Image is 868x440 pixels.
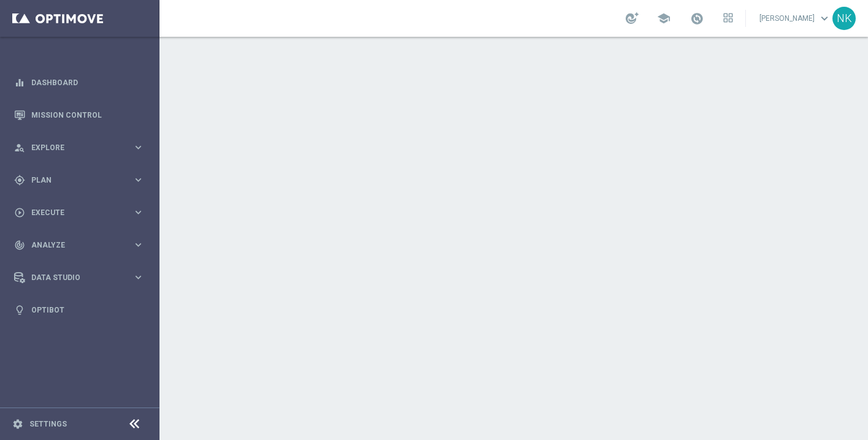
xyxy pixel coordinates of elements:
i: equalizer [14,77,25,88]
div: Explore [14,142,133,153]
span: Execute [31,209,133,216]
i: settings [12,419,23,430]
div: Analyze [14,240,133,251]
button: lightbulb Optibot [13,305,145,315]
span: Explore [31,144,133,151]
i: keyboard_arrow_right [133,239,144,251]
span: school [657,12,670,25]
i: gps_fixed [14,175,25,186]
div: Execute [14,207,133,218]
i: keyboard_arrow_right [133,207,144,218]
i: keyboard_arrow_right [133,271,144,283]
span: keyboard_arrow_down [818,12,831,25]
a: Settings [29,420,67,428]
a: [PERSON_NAME]keyboard_arrow_down [758,9,832,28]
button: gps_fixed Plan keyboard_arrow_right [13,175,145,185]
span: Plan [31,176,133,184]
button: person_search Explore keyboard_arrow_right [13,143,145,153]
button: Mission Control [13,110,145,120]
button: play_circle_outline Execute keyboard_arrow_right [13,208,145,218]
i: person_search [14,142,25,153]
div: Dashboard [14,66,144,99]
div: Mission Control [14,99,144,131]
i: keyboard_arrow_right [133,174,144,186]
div: NK [832,7,856,30]
div: Plan [14,175,133,186]
i: lightbulb [14,305,25,316]
span: Data Studio [31,274,133,281]
div: Data Studio [14,272,133,283]
button: track_changes Analyze keyboard_arrow_right [13,240,145,250]
i: track_changes [14,240,25,251]
a: Dashboard [31,66,144,99]
button: Data Studio keyboard_arrow_right [13,273,145,283]
i: play_circle_outline [14,207,25,218]
a: Optibot [31,294,144,326]
button: equalizer Dashboard [13,78,145,88]
i: keyboard_arrow_right [133,142,144,153]
span: Analyze [31,241,133,249]
div: Optibot [14,294,144,326]
a: Mission Control [31,99,144,131]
